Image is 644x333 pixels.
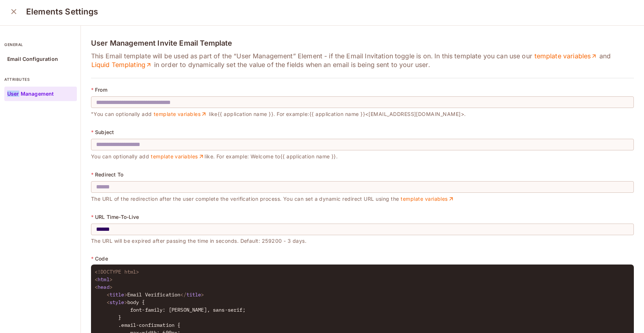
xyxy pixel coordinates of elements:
p: From [95,87,107,93]
a: template variables [151,153,205,160]
h3: Elements Settings [26,7,98,17]
span: The URL of the redirection after the user complete the verification process. You can set a dynami... [91,196,454,202]
button: close [7,4,21,19]
p: Email Configuration [7,56,58,62]
p: Redirect To [95,172,123,178]
p: Subject [95,129,114,135]
h4: User Management Invite Email Template [91,39,634,47]
a: Liquid Templating [91,61,152,69]
a: template variables [401,196,454,202]
a: template variables [534,52,598,61]
p: URL Time-To-Live [95,214,139,220]
p: The URL will be expired after passing the time in seconds. Default: 259200 - 3 days. [91,235,634,244]
p: This Email template will be used as part of the “User Management” Element - if the Email Invitati... [91,52,634,69]
span: You can optionally add like. For example: Welcome to {{ application name }} . [91,153,338,159]
p: general [4,42,77,47]
a: template variables [153,111,207,117]
p: Code [95,256,108,262]
p: attributes [4,76,77,82]
span: "You can optionally add like {{ application name }} . For example: {{ application name }} <[EMAIL... [91,111,466,117]
p: User Management [7,91,54,97]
